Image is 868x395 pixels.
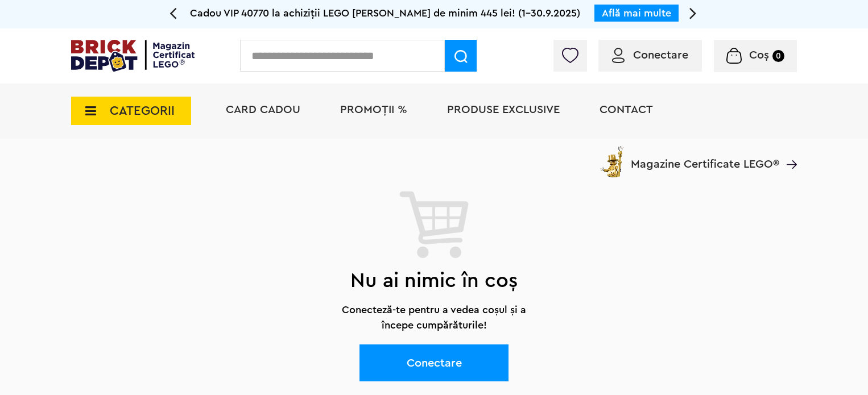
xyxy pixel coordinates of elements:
[71,259,797,302] h2: Nu ai nimic în coș
[633,49,688,61] span: Conectare
[359,344,509,381] a: Conectare
[110,105,175,117] span: CATEGORII
[600,104,653,115] a: Contact
[749,49,769,61] span: Coș
[602,8,671,18] a: Află mai multe
[190,8,580,18] span: Cadou VIP 40770 la achiziții LEGO [PERSON_NAME] de minim 445 lei! (1-30.9.2025)
[330,302,538,333] p: Conecteză-te pentru a vedea coșul și a începe cumpărăturile!
[340,104,407,115] a: PROMOȚII %
[612,49,688,61] a: Conectare
[226,104,300,115] a: Card Cadou
[447,104,560,115] a: Produse exclusive
[772,50,784,62] small: 0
